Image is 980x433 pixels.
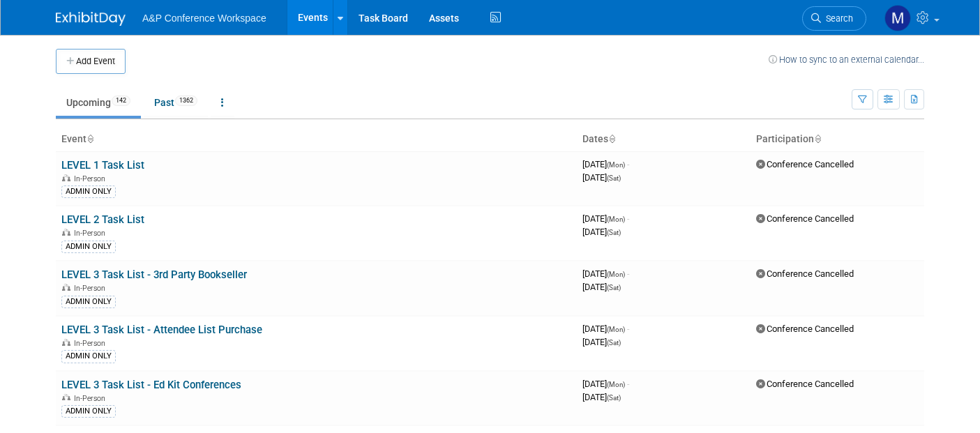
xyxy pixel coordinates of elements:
[756,213,854,224] span: Conference Cancelled
[607,284,621,291] span: (Sat)
[582,379,629,389] span: [DATE]
[74,174,110,183] span: In-Person
[56,12,126,26] img: ExhibitDay
[582,268,629,279] span: [DATE]
[61,268,247,281] a: LEVEL 3 Task List - 3rd Party Bookseller
[74,339,110,348] span: In-Person
[56,128,577,151] th: Event
[884,5,911,31] img: Michelle Kelly
[756,324,854,334] span: Conference Cancelled
[582,213,629,224] span: [DATE]
[756,268,854,279] span: Conference Cancelled
[61,159,144,172] a: LEVEL 1 Task List
[607,161,625,169] span: (Mon)
[627,213,629,224] span: -
[74,229,110,238] span: In-Person
[821,13,853,24] span: Search
[627,159,629,169] span: -
[751,128,924,151] th: Participation
[607,381,625,388] span: (Mon)
[607,229,621,236] span: (Sat)
[86,133,93,144] a: Sort by Event Name
[607,271,625,278] span: (Mon)
[142,13,266,24] span: A&P Conference Workspace
[582,324,629,334] span: [DATE]
[582,337,621,347] span: [DATE]
[112,96,130,106] span: 142
[607,215,625,223] span: (Mon)
[582,159,629,169] span: [DATE]
[802,6,866,31] a: Search
[61,296,116,308] div: ADMIN ONLY
[607,394,621,402] span: (Sat)
[608,133,615,144] a: Sort by Start Date
[61,379,241,391] a: LEVEL 3 Task List - Ed Kit Conferences
[607,326,625,333] span: (Mon)
[582,392,621,402] span: [DATE]
[607,174,621,182] span: (Sat)
[61,350,116,363] div: ADMIN ONLY
[627,268,629,279] span: -
[61,324,262,336] a: LEVEL 3 Task List - Attendee List Purchase
[582,227,621,237] span: [DATE]
[175,96,197,106] span: 1362
[582,282,621,292] span: [DATE]
[61,241,116,253] div: ADMIN ONLY
[577,128,751,151] th: Dates
[756,379,854,389] span: Conference Cancelled
[627,379,629,389] span: -
[582,172,621,183] span: [DATE]
[607,339,621,347] span: (Sat)
[62,284,70,291] img: In-Person Event
[62,339,70,346] img: In-Person Event
[56,89,141,116] a: Upcoming142
[61,185,116,198] div: ADMIN ONLY
[74,284,110,293] span: In-Person
[144,89,208,116] a: Past1362
[62,229,70,236] img: In-Person Event
[56,49,126,74] button: Add Event
[61,405,116,418] div: ADMIN ONLY
[62,174,70,181] img: In-Person Event
[814,133,821,144] a: Sort by Participation Type
[74,394,110,403] span: In-Person
[61,213,144,226] a: LEVEL 2 Task List
[756,159,854,169] span: Conference Cancelled
[769,54,924,65] a: How to sync to an external calendar...
[627,324,629,334] span: -
[62,394,70,401] img: In-Person Event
